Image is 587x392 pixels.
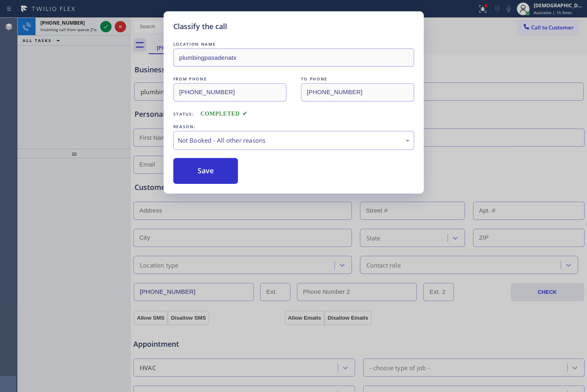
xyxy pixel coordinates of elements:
div: REASON: [173,122,414,131]
div: FROM PHONE [173,75,286,83]
button: Save [173,158,238,184]
span: Status: [173,111,194,117]
div: LOCATION NAME [173,40,414,48]
input: To phone [301,83,414,101]
div: Not Booked - All other reasons [178,136,410,145]
input: From phone [173,83,286,101]
div: TO PHONE [301,75,414,83]
span: COMPLETED [200,111,247,117]
h5: Classify the call [173,21,227,32]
